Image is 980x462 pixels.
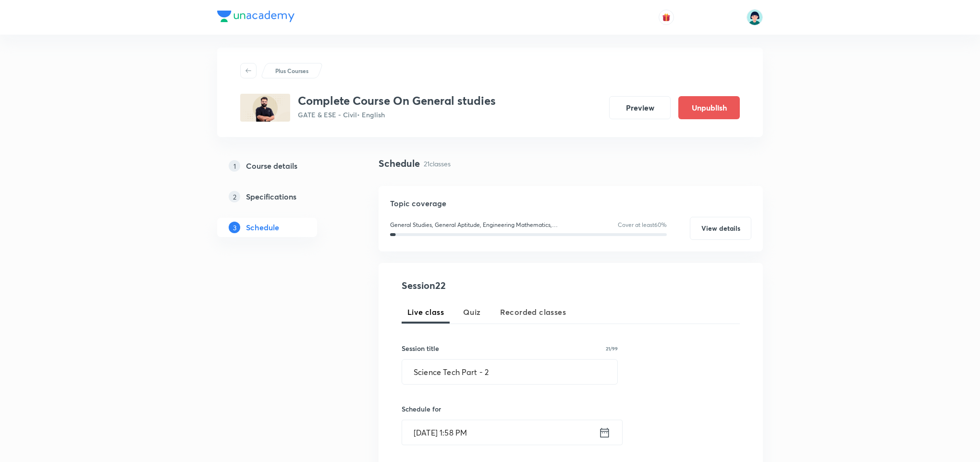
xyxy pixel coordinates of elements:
span: Quiz [463,306,481,318]
p: Cover at least 60 % [618,221,667,229]
h6: Session title [402,343,439,353]
img: avatar [662,13,671,22]
p: 1 [229,160,240,172]
p: General Studies, General Aptitude, Engineering Mathematics, Environmental Chemistry, Environmenta... [390,221,591,229]
button: avatar [659,10,674,25]
img: Company Logo [217,11,294,22]
h5: Schedule [246,222,279,233]
a: 1Course details [217,156,348,175]
img: 5194FB1A-C858-486D-9473-5446D1B27C97_plus.png [240,94,290,122]
p: 21/99 [606,346,618,351]
span: Recorded classes [500,306,566,318]
h3: Complete Course On General studies [298,94,496,108]
p: GATE & ESE - Civil • English [298,110,496,120]
button: Preview [609,96,671,119]
h5: Topic coverage [390,198,751,209]
h4: Schedule [379,156,420,171]
button: Unpublish [678,96,740,119]
img: Priyanka Buty [747,9,763,25]
p: 2 [229,191,240,202]
p: 21 classes [424,159,451,169]
h5: Specifications [246,191,296,202]
button: View details [690,217,751,240]
span: Live class [407,306,444,318]
h6: Schedule for [402,404,618,414]
h4: Session 22 [402,278,577,293]
p: Plus Courses [275,66,308,75]
p: 3 [229,222,240,233]
input: A great title is short, clear and descriptive [402,360,617,384]
h5: Course details [246,160,297,172]
a: Company Logo [217,11,294,25]
a: 2Specifications [217,187,348,206]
